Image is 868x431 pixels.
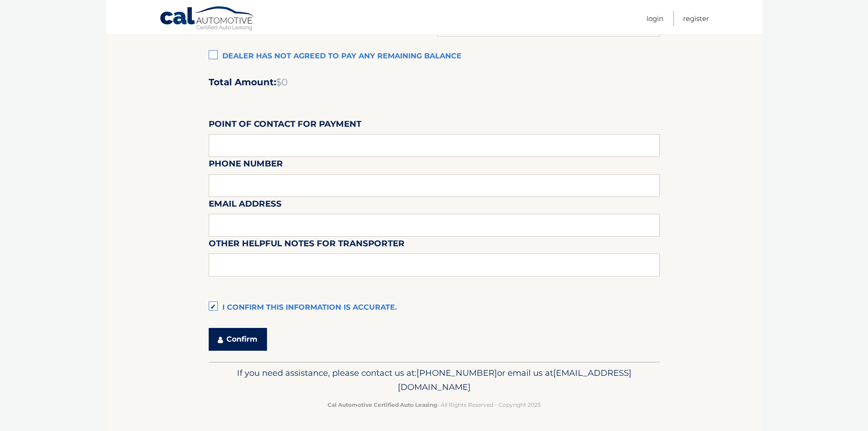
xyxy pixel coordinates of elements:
p: If you need assistance, please contact us at: or email us at [215,366,654,395]
a: Cal Automotive [159,6,255,32]
h2: Total Amount: [209,77,660,88]
label: Dealer has not agreed to pay any remaining balance [209,47,660,66]
a: Register [683,11,709,26]
span: $0 [276,77,288,88]
strong: Cal Automotive Certified Auto Leasing [328,401,437,408]
button: Confirm [209,328,267,351]
a: Login [647,11,663,26]
span: [PHONE_NUMBER] [416,368,497,378]
label: Other helpful notes for transporter [209,237,405,254]
label: I confirm this information is accurate. [209,299,660,317]
label: Email Address [209,197,282,214]
p: - All Rights Reserved - Copyright 2025 [215,400,654,410]
label: Point of Contact for Payment [209,117,361,134]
